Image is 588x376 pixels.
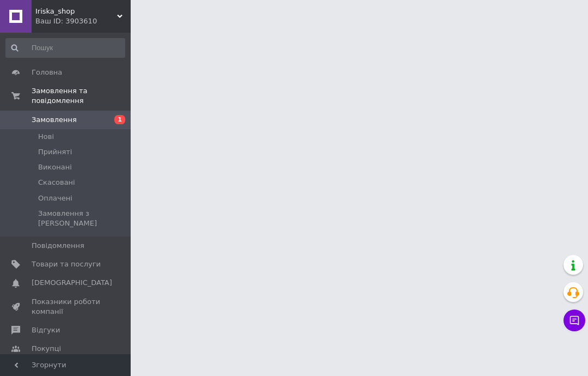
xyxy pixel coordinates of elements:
[35,7,117,16] span: Iriska_shop
[32,259,101,269] span: Товари та послуги
[32,297,101,317] span: Показники роботи компанії
[38,132,54,142] span: Нові
[38,162,72,172] span: Виконані
[32,241,84,251] span: Повідомлення
[32,325,60,335] span: Відгуки
[38,193,72,203] span: Оплачені
[32,68,62,77] span: Головна
[38,147,72,157] span: Прийняті
[32,344,61,354] span: Покупці
[5,38,125,58] input: Пошук
[35,16,131,26] div: Ваш ID: 3903610
[563,310,585,331] button: Чат з покупцем
[38,178,75,187] span: Скасовані
[114,115,125,124] span: 1
[32,115,77,125] span: Замовлення
[32,278,112,288] span: [DEMOGRAPHIC_DATA]
[32,86,131,106] span: Замовлення та повідомлення
[38,209,124,228] span: Замовлення з [PERSON_NAME]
